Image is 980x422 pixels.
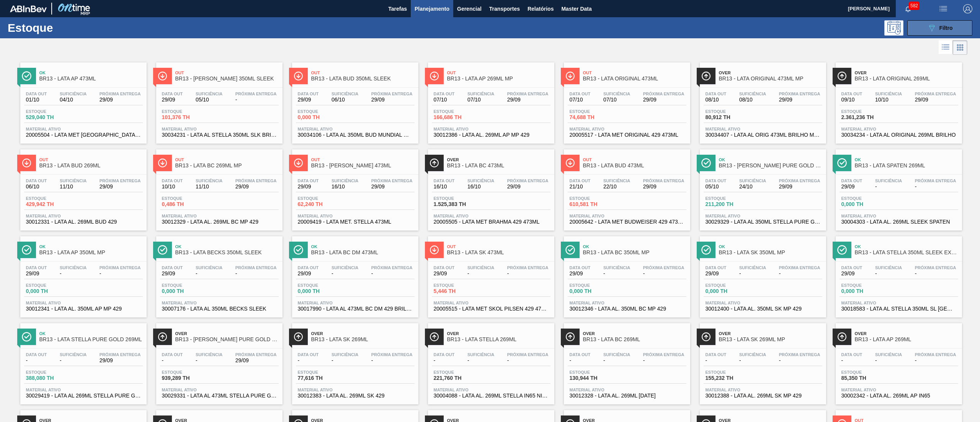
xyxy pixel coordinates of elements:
[286,231,422,317] a: ÍconeOkBR13 - LATA BC DM 473MLData out29/09Suficiência-Próxima Entrega-Estoque0,000 THMaterial at...
[196,92,222,96] span: Suficiência
[162,219,277,225] span: 30012329 - LATA AL. 269ML BC MP 429
[434,109,487,114] span: Estoque
[739,271,766,276] span: -
[298,271,319,276] span: 29/09
[162,301,277,305] span: Material ativo
[779,97,820,103] span: 29/09
[830,144,966,231] a: ÍconeOkBR13 - LATA SPATEN 269MLData out29/09Suficiência-Próxima Entrega-Estoque0,000 THMaterial a...
[570,196,623,201] span: Estoque
[875,97,902,103] span: 10/10
[26,127,141,131] span: Material ativo
[565,245,575,255] img: Ícone
[570,109,623,114] span: Estoque
[100,97,141,103] span: 29/09
[60,92,87,96] span: Suficiência
[841,178,862,183] span: Data out
[162,271,183,276] span: 29/09
[719,157,822,162] span: Ok
[830,231,966,317] a: ÍconeOkBR13 - LATA STELLA 350ML SLEEK EXP PYData out29/09Suficiência-Próxima Entrega-Estoque0,000...
[570,184,591,190] span: 21/10
[235,92,277,96] span: Próxima Entrega
[706,288,759,294] span: 0,000 TH
[915,184,956,190] span: -
[298,97,319,103] span: 29/09
[26,201,80,207] span: 429,942 TH
[158,245,167,255] img: Ícone
[311,76,415,82] span: BR13 - LATA BUD 350ML SLEEK
[939,25,953,31] span: Filtro
[447,70,550,75] span: Out
[570,288,623,294] span: 0,000 TH
[467,271,494,276] span: -
[643,178,684,183] span: Próxima Entrega
[643,97,684,103] span: 29/09
[706,132,820,138] span: 30034407 - LATA AL ORIG 473ML BRILHO MULTIPACK
[701,245,711,255] img: Ícone
[841,288,895,294] span: 0,000 TH
[162,127,277,131] span: Material ativo
[175,244,279,249] span: Ok
[706,301,820,305] span: Material ativo
[841,214,956,218] span: Material ativo
[841,196,895,201] span: Estoque
[298,196,351,201] span: Estoque
[507,271,549,276] span: -
[837,71,847,81] img: Ícone
[100,92,141,96] span: Próxima Entrega
[467,265,494,270] span: Suficiência
[841,109,895,114] span: Estoque
[26,114,80,120] span: 529,040 TH
[841,127,956,131] span: Material ativo
[26,109,80,114] span: Estoque
[706,178,727,183] span: Data out
[332,97,358,103] span: 06/10
[739,92,766,96] span: Suficiência
[841,219,956,225] span: 30004303 - LATA AL. 269ML SLEEK SPATEN
[583,70,686,75] span: Out
[150,57,286,144] a: ÍconeOutBR13 - [PERSON_NAME] 350ML SLEEKData out29/09Suficiência05/10Próxima Entrega-Estoque101,3...
[162,201,216,207] span: 0,486 TH
[286,57,422,144] a: ÍconeOutBR13 - LATA BUD 350ML SLEEKData out29/09Suficiência06/10Próxima Entrega29/09Estoque0,000 ...
[26,196,80,201] span: Estoque
[60,178,87,183] span: Suficiência
[706,265,727,270] span: Data out
[561,4,591,13] span: Master Data
[739,178,766,183] span: Suficiência
[162,114,216,120] span: 101,376 TH
[430,158,439,168] img: Ícone
[26,265,47,270] span: Data out
[915,97,956,103] span: 29/09
[434,214,549,218] span: Material ativo
[841,301,956,305] span: Material ativo
[939,4,948,13] img: userActions
[235,184,277,190] span: 29/09
[706,92,727,96] span: Data out
[196,178,222,183] span: Suficiência
[963,4,972,13] img: Logout
[855,250,958,255] span: BR13 - LATA STELLA 350ML SLEEK EXP PY
[26,306,141,312] span: 30012341 - LATA AL. 350ML AP MP 429
[706,97,727,103] span: 08/10
[22,245,31,255] img: Ícone
[915,92,956,96] span: Próxima Entrega
[447,163,550,168] span: BR13 - LATA BC 473ML
[100,184,141,190] span: 29/09
[298,92,319,96] span: Data out
[60,265,87,270] span: Suficiência
[855,244,958,249] span: Ok
[235,178,277,183] span: Próxima Entrega
[467,92,494,96] span: Suficiência
[298,301,413,305] span: Material ativo
[422,57,558,144] a: ÍconeOutBR13 - LATA AP 269ML MPData out07/10Suficiência07/10Próxima Entrega29/09Estoque166,686 TH...
[298,265,319,270] span: Data out
[841,283,895,288] span: Estoque
[39,250,143,255] span: BR13 - LATA AP 350ML MP
[235,97,277,103] span: -
[430,71,439,81] img: Ícone
[196,184,222,190] span: 11/10
[162,109,216,114] span: Estoque
[706,271,727,276] span: 29/09
[60,184,87,190] span: 11/10
[26,184,47,190] span: 06/10
[332,92,358,96] span: Suficiência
